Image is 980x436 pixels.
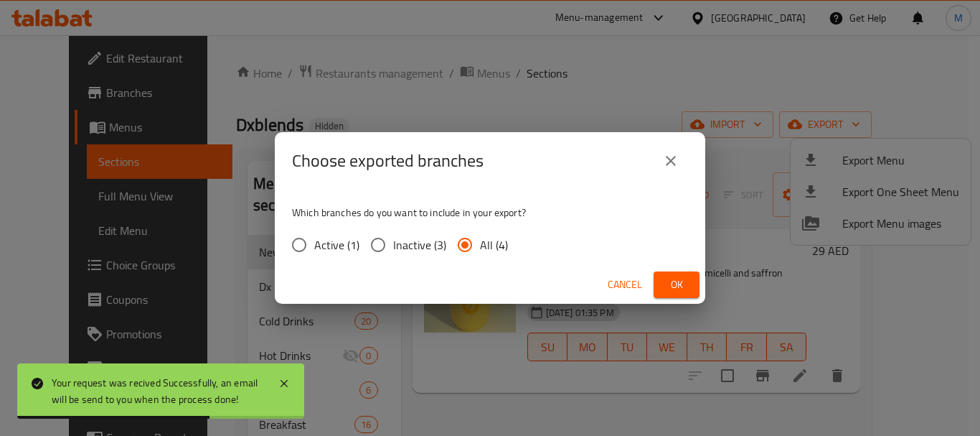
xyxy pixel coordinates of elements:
[654,144,688,178] button: close
[602,272,648,298] button: Cancel
[480,236,508,254] span: All (4)
[654,272,699,298] button: Ok
[393,236,446,254] span: Inactive (3)
[52,375,264,407] div: Your request was recived Successfully, an email will be send to you when the process done!
[314,236,359,254] span: Active (1)
[608,276,642,294] span: Cancel
[292,149,484,172] h2: Choose exported branches
[665,276,688,294] span: Ok
[292,205,688,220] p: Which branches do you want to include in your export?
